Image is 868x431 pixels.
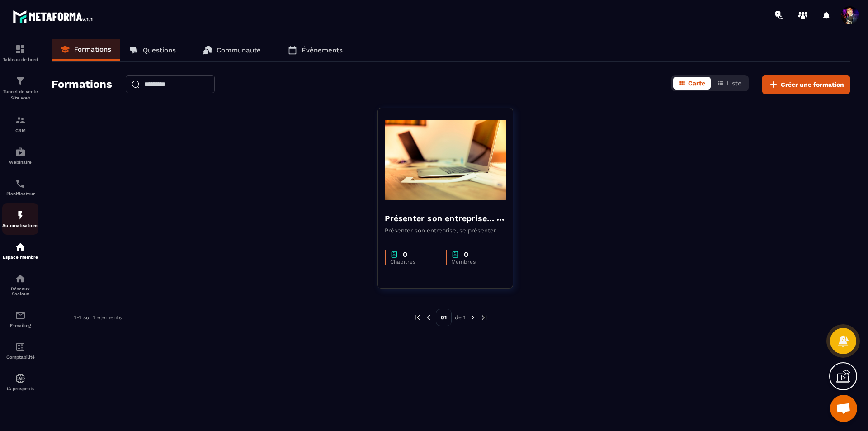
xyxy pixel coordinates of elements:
a: formationformationTunnel de vente Site web [2,69,38,108]
p: Membres [451,259,497,265]
img: chapter [451,250,459,259]
img: prev [425,313,433,322]
span: Liste [726,80,741,87]
button: Carte [673,77,711,90]
img: social-network [15,273,26,284]
p: 0 [403,250,407,259]
a: emailemailE-mailing [2,303,38,335]
img: next [480,313,488,322]
a: automationsautomationsWebinaire [2,140,38,171]
p: Webinaire [2,160,38,165]
p: Événements [302,46,343,54]
p: Réseaux Sociaux [2,286,38,296]
div: Ouvrir le chat [830,395,857,422]
p: Tunnel de vente Site web [2,89,38,101]
a: formationformationTableau de bord [2,37,38,69]
p: Communauté [217,46,261,54]
img: scheduler [15,178,26,189]
p: CRM [2,128,38,133]
img: formation [15,115,26,126]
img: formation [15,44,26,55]
p: 1-1 sur 1 éléments [74,314,122,321]
p: Comptabilité [2,355,38,360]
a: formation-backgroundPrésenter son entreprise, se présenterPrésenter son entreprise, se présenterc... [377,108,524,300]
img: email [15,310,26,321]
img: accountant [15,341,26,352]
p: Espace membre [2,255,38,260]
img: automations [15,242,26,252]
span: Créer une formation [781,80,844,89]
img: logo [13,8,94,24]
p: IA prospects [2,386,38,391]
p: 0 [464,250,468,259]
p: Planificateur [2,191,38,196]
a: Formations [52,39,120,61]
span: Carte [688,80,705,87]
a: accountantaccountantComptabilité [2,335,38,366]
img: automations [15,373,26,384]
p: Tableau de bord [2,57,38,62]
a: automationsautomationsAutomatisations [2,203,38,235]
img: automations [15,210,26,221]
a: automationsautomationsEspace membre [2,235,38,266]
p: Formations [74,45,111,53]
p: 01 [436,309,452,326]
h4: Présenter son entreprise, se présenter [385,212,495,225]
a: Événements [279,39,352,61]
button: Liste [712,77,747,90]
p: E-mailing [2,323,38,328]
p: Automatisations [2,223,38,228]
p: Questions [143,46,176,54]
img: prev [413,313,421,322]
img: formation [15,76,26,86]
p: de 1 [455,314,466,321]
p: Présenter son entreprise, se présenter [385,227,506,234]
p: Chapitres [390,259,437,265]
a: Questions [120,39,185,61]
h2: Formations [52,75,112,94]
img: formation-background [385,115,506,205]
img: next [469,313,477,322]
a: Communauté [194,39,270,61]
img: chapter [390,250,398,259]
a: formationformationCRM [2,108,38,140]
a: social-networksocial-networkRéseaux Sociaux [2,266,38,303]
a: schedulerschedulerPlanificateur [2,171,38,203]
img: automations [15,147,26,157]
button: Créer une formation [762,75,850,94]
